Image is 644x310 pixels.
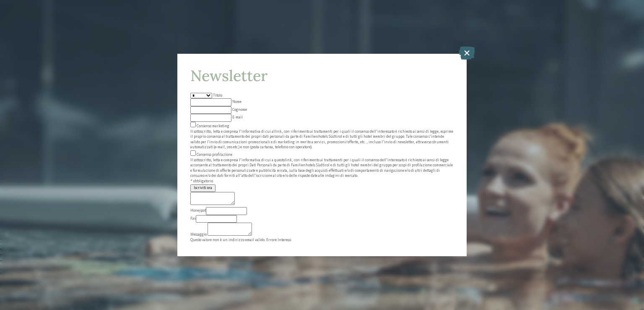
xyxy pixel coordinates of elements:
[232,108,247,112] label: Cognome
[213,94,222,97] label: Titolo
[190,238,265,242] span: Questo valore non è un indirizzo email valido.
[266,238,277,242] span: Errore
[197,153,232,157] span: Consenso profilazione
[190,179,213,183] span: * obbligatorio
[285,158,292,162] a: link
[190,217,196,221] label: Fax
[232,116,243,119] label: E-mail
[190,66,267,85] span: Newsletter
[278,238,291,242] span: Interessi
[190,129,454,150] div: Il sottoscritto, letta e compresa l’informativa di cui al , con riferimento ai trattamenti per i ...
[275,130,282,134] a: link
[197,124,229,128] span: Consenso marketing
[190,233,207,236] label: Messaggio
[190,184,216,192] button: Iscriviti ora
[232,100,241,104] label: Nome
[194,186,212,190] span: Iscriviti ora
[190,209,206,213] label: Honeypot
[190,158,454,179] div: Il sottoscritto, letta e compresa l’informativa di cui a questo , con riferimento ai trattamenti ...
